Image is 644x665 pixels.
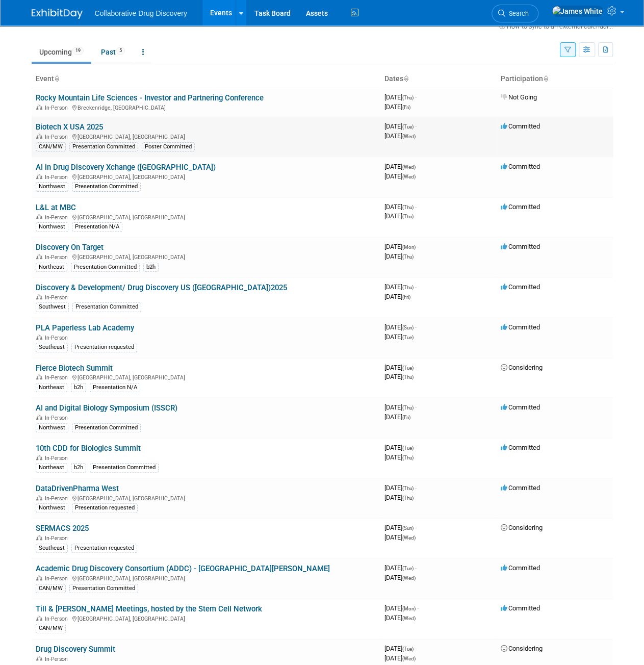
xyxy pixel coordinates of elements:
span: [DATE] [384,283,417,291]
img: James White [552,6,603,17]
div: b2h [71,463,86,472]
span: [DATE] [384,453,414,461]
div: Northeast [36,463,67,472]
div: Presentation N/A [72,222,122,232]
a: AI and Digital Biology Symposium (ISSCR) [36,403,177,413]
div: [GEOGRAPHIC_DATA], [GEOGRAPHIC_DATA] [36,574,376,582]
span: (Tue) [402,445,414,451]
span: (Fri) [402,294,410,300]
span: (Wed) [402,134,416,139]
span: (Sun) [402,525,414,531]
span: - [415,444,417,451]
span: (Thu) [402,204,414,210]
span: (Wed) [402,535,416,541]
span: Considering [501,364,543,371]
a: 10th CDD for Biologics Summit [36,444,141,453]
a: DataDrivenPharma West [36,484,119,493]
span: Committed [501,604,540,612]
span: - [417,243,419,250]
span: Committed [501,283,540,291]
img: In-Person Event [36,374,42,379]
span: Committed [501,243,540,250]
span: (Fri) [402,105,410,110]
span: [DATE] [384,614,416,622]
span: [DATE] [384,203,417,211]
div: Presentation Committed [72,182,141,191]
img: In-Person Event [36,254,42,259]
div: b2h [143,263,159,272]
div: Presentation Committed [69,584,138,593]
span: (Thu) [402,374,414,380]
span: (Wed) [402,164,416,170]
span: (Wed) [402,656,416,661]
span: In-Person [45,415,71,421]
span: - [415,364,417,371]
th: Dates [380,70,497,88]
span: [DATE] [384,252,414,260]
div: Northwest [36,182,68,191]
div: Southeast [36,544,68,553]
span: (Thu) [402,485,414,491]
span: In-Person [45,616,71,622]
span: (Mon) [402,606,416,611]
span: (Tue) [402,646,414,652]
span: [DATE] [384,564,417,572]
span: (Thu) [402,214,414,219]
div: CAN/MW [36,142,66,151]
span: (Tue) [402,566,414,571]
span: [DATE] [384,243,419,250]
a: Search [492,5,538,22]
span: [DATE] [384,172,416,180]
div: Poster Committed [142,142,195,151]
div: Breckenridge, [GEOGRAPHIC_DATA] [36,103,376,111]
img: In-Person Event [36,214,42,219]
img: In-Person Event [36,455,42,460]
span: Committed [501,564,540,572]
img: In-Person Event [36,415,42,420]
div: [GEOGRAPHIC_DATA], [GEOGRAPHIC_DATA] [36,132,376,140]
div: CAN/MW [36,584,66,593]
span: Considering [501,524,543,531]
div: Presentation Committed [72,423,141,432]
img: In-Person Event [36,656,42,661]
div: Presentation requested [72,503,138,513]
span: (Wed) [402,616,416,621]
div: b2h [71,383,86,392]
span: (Thu) [402,254,414,260]
img: ExhibitDay [32,9,83,19]
span: (Thu) [402,455,414,461]
span: - [415,645,417,652]
a: Sort by Start Date [403,74,408,83]
span: (Thu) [402,95,414,100]
div: Presentation N/A [90,383,140,392]
a: Upcoming19 [32,42,91,62]
span: (Tue) [402,124,414,130]
div: Northwest [36,423,68,432]
span: In-Person [45,214,71,221]
span: - [415,403,417,411]
div: [GEOGRAPHIC_DATA], [GEOGRAPHIC_DATA] [36,373,376,381]
a: How to sync to an external calendar... [499,22,613,30]
a: PLA Paperless Lab Academy [36,323,134,332]
span: [DATE] [384,654,416,662]
span: [DATE] [384,604,419,612]
span: [DATE] [384,413,410,421]
span: Considering [501,645,543,652]
span: (Tue) [402,335,414,340]
span: 19 [72,47,84,55]
span: - [415,524,417,531]
span: [DATE] [384,93,417,101]
div: Northwest [36,503,68,513]
img: In-Person Event [36,105,42,110]
span: [DATE] [384,293,410,300]
span: In-Person [45,254,71,261]
span: [DATE] [384,364,417,371]
span: - [415,564,417,572]
span: - [415,93,417,101]
img: In-Person Event [36,294,42,299]
span: (Wed) [402,174,416,180]
a: Academic Drug Discovery Consortium (ADDC) - [GEOGRAPHIC_DATA][PERSON_NAME] [36,564,330,573]
img: In-Person Event [36,535,42,540]
div: [GEOGRAPHIC_DATA], [GEOGRAPHIC_DATA] [36,172,376,181]
img: In-Person Event [36,335,42,340]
